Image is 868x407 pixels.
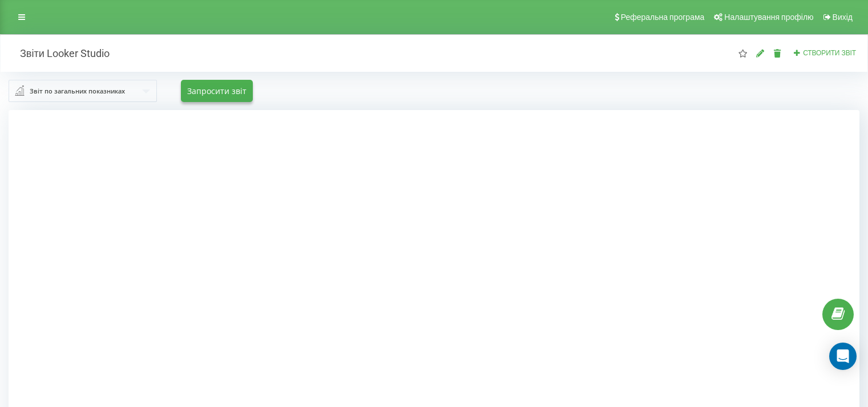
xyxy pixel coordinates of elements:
[803,49,856,57] span: Створити звіт
[181,80,253,102] button: Запросити звіт
[724,13,813,22] span: Налаштування профілю
[9,47,110,60] h2: Звіти Looker Studio
[790,48,859,58] button: Створити звіт
[833,13,853,22] span: Вихід
[773,49,782,57] i: Видалити звіт
[756,49,765,57] i: Редагувати звіт
[793,49,801,56] i: Створити звіт
[621,13,705,22] span: Реферальна програма
[30,85,125,97] div: Звіт по загальних показниках
[829,343,857,370] div: Open Intercom Messenger
[738,49,748,57] i: Цей звіт буде завантажений першим при відкритті "Звіти Looker Studio". Ви можете призначити будь-...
